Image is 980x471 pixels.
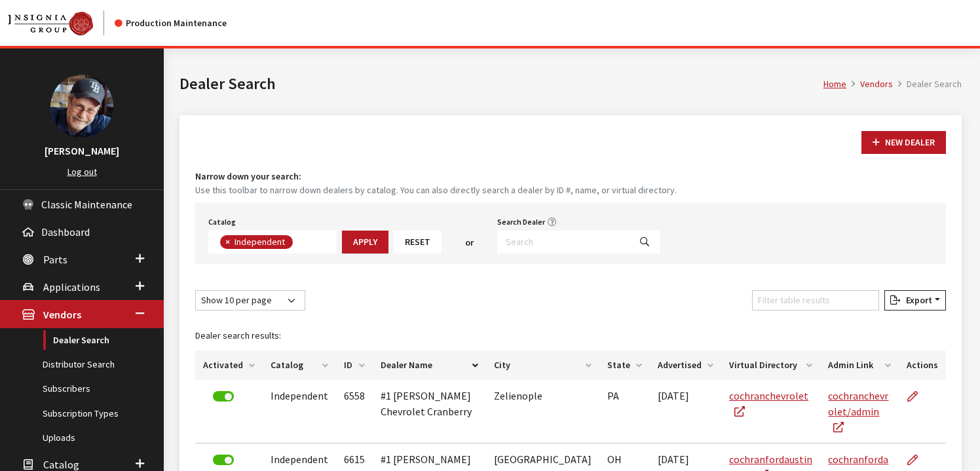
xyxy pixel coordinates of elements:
small: Use this toolbar to narrow down dealers by catalog. You can also directly search a dealer by ID #... [195,183,946,197]
label: Catalog [208,216,236,228]
button: Reset [394,231,442,254]
th: ID: activate to sort column ascending [336,350,373,380]
td: #1 [PERSON_NAME] Chevrolet Cranberry [373,380,486,443]
th: Dealer Name: activate to sort column descending [373,350,486,380]
a: Insignia Group logo [8,10,115,35]
td: Zelienople [486,380,599,443]
th: Activated: activate to sort column ascending [195,350,263,380]
span: Applications [43,280,100,293]
span: × [225,236,230,248]
span: Dashboard [41,225,90,238]
label: Deactivate Dealer [213,391,234,402]
td: [DATE] [650,380,721,443]
caption: Dealer search results: [195,321,946,350]
td: PA [599,380,650,443]
li: Dealer Search [893,77,962,91]
label: Search Dealer [497,216,545,228]
span: Classic Maintenance [41,198,132,211]
a: cochranchevrolet/admin [828,389,888,434]
a: Home [823,78,846,90]
th: State: activate to sort column ascending [599,350,650,380]
span: Select [208,231,337,254]
h3: [PERSON_NAME] [13,143,151,159]
a: cochranchevrolet [729,389,808,418]
th: Catalog: activate to sort column ascending [263,350,336,380]
h1: Dealer Search [179,72,823,96]
td: Independent [263,380,336,443]
a: Log out [67,166,97,178]
th: Admin Link: activate to sort column ascending [820,350,899,380]
li: Vendors [846,77,893,91]
button: Export [884,290,946,311]
span: Parts [43,253,67,266]
button: Apply [342,231,388,254]
img: Ray Goodwin [50,75,113,138]
button: Search [629,231,660,254]
span: Vendors [43,309,81,322]
input: Search [497,231,630,254]
span: Catalog [43,458,79,471]
td: 6558 [336,380,373,443]
h4: Narrow down your search: [195,170,946,183]
button: New Dealer [861,131,946,154]
span: Export [901,294,932,306]
button: Remove item [220,235,233,249]
th: City: activate to sort column ascending [486,350,599,380]
span: Independent [233,236,288,248]
img: Catalog Maintenance [8,12,93,35]
th: Advertised: activate to sort column ascending [650,350,721,380]
a: Edit Dealer [907,380,929,413]
input: Filter table results [752,290,879,311]
li: Independent [220,235,293,249]
div: Production Maintenance [115,16,227,30]
th: Virtual Directory: activate to sort column ascending [721,350,820,380]
textarea: Search [296,237,303,249]
span: or [465,236,474,250]
th: Actions [899,350,946,380]
label: Deactivate Dealer [213,455,234,465]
